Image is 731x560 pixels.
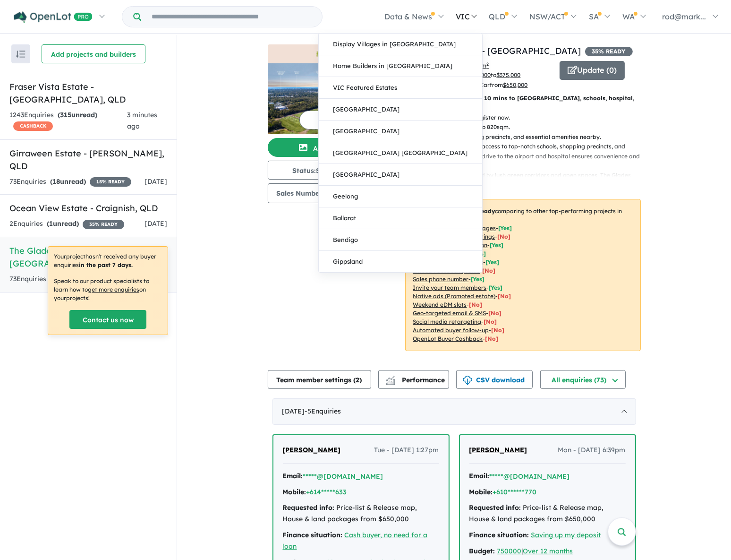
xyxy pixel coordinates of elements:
a: [PERSON_NAME] [469,445,527,456]
b: in the past 7 days. [79,261,133,268]
u: get more enquiries [88,286,139,293]
span: [ Yes ] [486,258,500,266]
a: Display Villages in [GEOGRAPHIC_DATA] [319,34,482,55]
p: - Prime Location: Enjoy easy access to top-notch schools, shopping precincts, and essential ameni... [405,142,648,171]
strong: Email: [469,472,490,480]
div: | [469,546,626,557]
strong: ( unread) [47,219,79,228]
a: The Glades Estate - [GEOGRAPHIC_DATA] [405,45,581,56]
u: OpenLot Buyer Cashback [413,335,483,342]
a: Bendigo [319,229,482,251]
span: Performance [387,376,445,384]
a: Geelong [319,186,482,207]
span: [DATE] [144,177,167,186]
p: - Natural Beauty: Surrounded by lush green corridors and open spaces, The Glades provides a tranq... [405,171,648,190]
a: Contact us now [69,310,146,329]
div: Price-list & Release map, House & land packages from $650,000 [283,502,439,525]
span: [ No ] [483,267,496,274]
a: Ballarat [319,207,482,229]
strong: ( unread) [58,111,97,119]
button: All enquiries (73) [540,370,626,389]
strong: Email: [283,472,303,480]
button: Status:Selling Now [268,161,386,180]
div: 1243 Enquir ies [9,110,127,132]
p: - Stage 7 releasing soon - register now. [405,113,648,122]
span: [DATE] [144,219,167,228]
span: [ Yes ] [499,224,512,232]
strong: ( unread) [50,177,86,186]
a: Saving up my deposit [531,531,601,539]
div: 73 Enquir ies [9,176,131,188]
a: [GEOGRAPHIC_DATA] [319,121,482,142]
a: VIC Featured Estates [319,77,482,99]
u: Sales phone number [413,276,469,283]
a: [GEOGRAPHIC_DATA] [GEOGRAPHIC_DATA] [319,142,482,164]
h5: Girraween Estate - [PERSON_NAME] , QLD [9,147,167,172]
h5: The Glades Estate - [GEOGRAPHIC_DATA] , QLD [9,244,167,270]
strong: Budget: [469,547,495,555]
img: The Glades Estate - Wondunna [268,63,386,134]
p: NEW RELEASE: Titled land 10 mins to [GEOGRAPHIC_DATA], schools, hospital, airport and shops [405,94,641,113]
button: Image order (9) [299,111,391,129]
a: Cash buyer, no need for a loan [283,531,428,551]
span: Mon - [DATE] 6:39pm [558,445,626,456]
u: Weekend eDM slots [413,301,467,308]
div: [DATE] [272,398,636,425]
span: [No] [492,327,505,334]
a: Over 12 months [523,547,573,555]
strong: Mobile: [469,488,493,496]
a: [PERSON_NAME] [283,445,341,456]
a: The Glades Estate - Wondunna LogoThe Glades Estate - Wondunna [268,44,386,134]
p: Speak to our product specialists to learn how to on your projects ! [54,277,162,302]
span: 3 minutes ago [127,111,157,130]
span: 1 [49,219,53,228]
strong: Finance situation: [283,531,343,539]
strong: Mobile: [283,488,306,496]
span: [No] [484,318,497,325]
span: 315 [60,111,71,119]
u: Social media retargeting [413,318,482,325]
img: download icon [463,376,472,385]
img: sort.svg [16,51,25,58]
p: - Level blocks from 480sqm to 820sqm. [405,122,648,132]
button: Team member settings (2) [268,370,371,389]
span: - 5 Enquir ies [305,407,341,415]
span: [No] [498,293,511,300]
span: [No] [469,301,483,308]
u: $ 650,000 [503,81,528,88]
button: Sales Number:[PHONE_NUMBER] [268,183,398,203]
img: line-chart.svg [386,376,394,381]
span: [ Yes ] [489,284,503,291]
button: Update (0) [560,61,625,80]
span: 35 % READY [83,220,124,229]
u: Automated buyer follow-up [413,327,489,334]
div: Price-list & Release map, House & land packages from $650,000 [469,502,626,525]
img: bar-chart.svg [386,379,395,385]
u: 820 m [472,62,489,69]
span: [No] [485,335,499,342]
button: CSV download [456,370,533,389]
span: [No] [489,310,502,317]
input: Try estate name, suburb, builder or developer [143,7,320,27]
span: rod@mark... [662,12,706,21]
u: $ 375,000 [497,71,521,78]
div: 73 Enquir ies [9,274,131,285]
span: to [466,62,489,69]
span: [PERSON_NAME] [469,446,527,454]
a: 750000 [497,547,522,555]
strong: Requested info: [469,503,521,512]
span: to [491,71,521,78]
span: 15 % READY [90,177,131,187]
a: [GEOGRAPHIC_DATA] [319,99,482,121]
h5: Ocean View Estate - Craignish , QLD [9,202,167,215]
span: CASHBACK [13,121,53,131]
strong: Finance situation: [469,531,529,539]
sup: 2 [487,61,489,67]
span: [PERSON_NAME] [283,446,341,454]
a: Gippsland [319,251,482,272]
img: Openlot PRO Logo White [14,11,93,23]
u: Invite your team members [413,284,487,291]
